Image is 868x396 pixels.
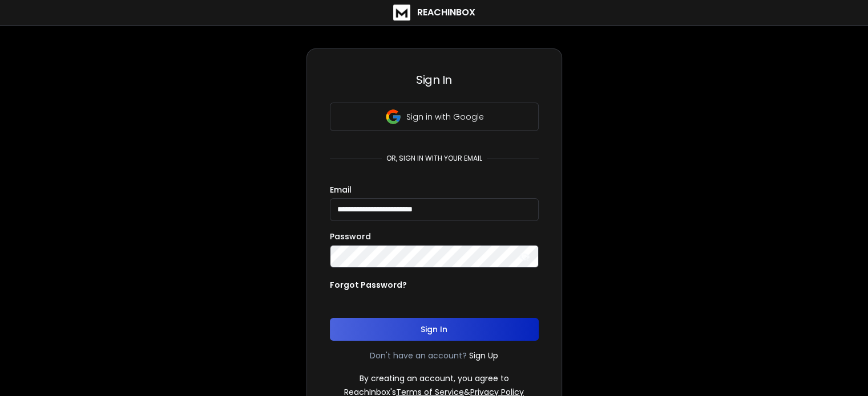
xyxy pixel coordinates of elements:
[330,186,352,194] label: Email
[393,5,410,21] img: logo
[469,350,498,361] a: Sign Up
[43,67,102,75] div: Domain Overview
[370,350,467,361] p: Don't have an account?
[32,18,56,27] div: v 4.0.24
[330,232,371,240] label: Password
[18,18,27,27] img: logo_orange.svg
[330,103,539,131] button: Sign in with Google
[114,66,123,75] img: tab_keywords_by_traffic_grey.svg
[382,154,487,163] p: or, sign in with your email
[30,30,81,39] div: Domain: [URL]
[360,373,509,384] p: By creating an account, you agree to
[393,5,475,21] a: ReachInbox
[18,30,27,39] img: website_grey.svg
[330,318,539,341] button: Sign In
[417,6,475,19] h1: ReachInbox
[126,67,192,75] div: Keywords by Traffic
[330,279,407,291] p: Forgot Password?
[31,66,40,75] img: tab_domain_overview_orange.svg
[330,72,539,88] h3: Sign In
[406,111,484,123] p: Sign in with Google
